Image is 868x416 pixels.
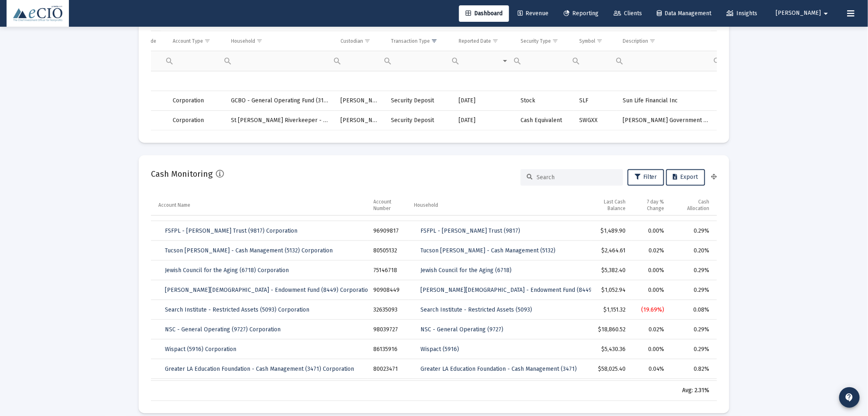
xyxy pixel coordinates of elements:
td: Column Account Type [167,31,226,51]
span: FSFPL - [PERSON_NAME] Trust (9817) [421,227,521,234]
td: 86135916 [368,340,409,359]
td: 0.29% [670,221,717,241]
a: Greater LA Education Foundation - Cash Management (3471) [414,361,584,377]
div: Account Name [158,202,190,209]
mat-icon: contact_support [845,393,854,402]
div: Security Type [521,38,551,44]
span: Tucson [PERSON_NAME] - Cash Management (5132) Corporation [165,247,333,254]
td: 0.20% [670,379,717,399]
td: 0.29% [670,280,717,300]
td: Security Deposit [385,111,453,131]
a: Dashboard [459,5,509,22]
span: Insights [727,10,758,17]
a: NSC - General Operating (9727) Corporation [158,321,287,338]
td: Filter cell [573,51,617,71]
td: Column Household [226,31,335,51]
a: Tucson [PERSON_NAME] - Cash Management (5132) Corporation [158,243,339,259]
span: Greater LA Education Foundation - Cash Management (3471) Corporation [165,365,354,372]
td: Column Symbol [573,31,617,51]
td: SLF [573,91,617,111]
td: 75146718 [368,261,409,280]
td: 0.29% [670,320,717,340]
td: Corporation [167,111,226,131]
td: 0.29% [670,261,717,280]
td: Security Deposit [385,91,453,111]
td: $1,489.90 [591,221,631,241]
span: Search Institute - Restricted Assets (5093) [421,306,532,313]
td: St [PERSON_NAME] Riverkeeper - Reserve (0157) [226,111,335,131]
span: NSC - General Operating (9727) Corporation [165,326,281,333]
a: Greater LA Education Foundation - Cash Management (3471) Corporation [158,361,361,377]
a: Jewish Council for the Aging (6718) [414,262,519,279]
div: Data grid [151,196,717,401]
a: Wispact (5916) Corporation [158,341,243,358]
button: Export [666,169,705,186]
td: GCBO - General Operating Fund (3100) [226,91,335,111]
a: Jewish Council for the Aging (6718) Corporation [158,262,295,279]
span: Search Institute - Restricted Assets (5093) Corporation [165,306,309,313]
div: Last Cash Balance [597,199,626,212]
a: Reporting [557,5,605,22]
td: $5,430.36 [591,340,631,359]
td: [DATE] [453,91,515,111]
td: Cash Equivalent [515,111,573,131]
td: [PERSON_NAME] Government Money Fund [617,111,715,131]
div: 0.00% [637,345,664,354]
td: Column Last Cash Balance [591,196,631,215]
div: 0.02% [637,247,664,255]
div: Household [231,38,256,44]
td: $2,006.69 [591,379,631,399]
td: 0.29% [670,340,717,359]
td: 20.00 [715,91,779,111]
td: $1,151.32 [591,300,631,320]
td: [PERSON_NAME] [335,91,385,111]
span: Show filter options for column 'Reported Date' [493,38,499,44]
a: FSFPL - [PERSON_NAME] Trust (9817) Corporation [158,223,304,239]
div: Cash Allocation [676,199,710,212]
span: Revenue [518,10,548,17]
td: $5,382.40 [591,261,631,280]
span: Show filter options for column 'Description' [649,38,656,44]
td: 9.50 [715,111,779,131]
h2: Cash Monitoring [151,168,212,181]
div: Symbol [579,38,595,44]
div: Account Number [374,199,403,212]
div: 0.00% [637,286,664,294]
td: $2,464.61 [591,241,631,261]
span: Greater LA Education Foundation - Cash Management (3471) [421,365,577,372]
span: Filter [635,174,657,181]
td: Column Cash Allocation [670,196,717,215]
span: Reporting [564,10,598,17]
a: Search Institute - Restricted Assets (5093) [414,302,539,318]
span: Jewish Council for the Aging (6718) [421,267,512,274]
input: Search [537,174,617,181]
a: Search Institute - Restricted Assets (5093) Corporation [158,302,316,318]
a: [PERSON_NAME][DEMOGRAPHIC_DATA] - Endowment Fund (8449) [414,282,601,298]
div: Account Type [173,38,203,44]
td: Corporation [167,91,226,111]
td: Stock [515,91,573,111]
td: Filter cell [715,51,779,71]
span: Dashboard [466,10,503,17]
td: Column Custodian [335,31,385,51]
button: [PERSON_NAME] [766,5,841,21]
span: Show filter options for column 'Security Type' [552,38,558,44]
td: Column Account Name [151,196,368,215]
div: Avg: 2.31% [676,387,710,395]
td: Filter cell [167,51,226,71]
td: 80023471 [368,359,409,379]
td: Filter cell [617,51,715,71]
td: Column 7 day % Change [631,196,670,215]
span: Show filter options for column 'Custodian' [365,38,371,44]
a: Insights [720,5,764,22]
span: Show filter options for column 'Account Type' [204,38,210,44]
td: $18,860.52 [591,320,631,340]
td: 96909817 [368,221,409,241]
td: 32635093 [368,300,409,320]
a: Data Management [651,5,718,22]
div: Transaction Type [391,38,430,44]
span: NSC - General Operating (9727) [421,326,504,333]
td: SWGXX [573,111,617,131]
div: 7 day % Change [637,199,664,212]
td: Column Transaction Type [385,31,453,51]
